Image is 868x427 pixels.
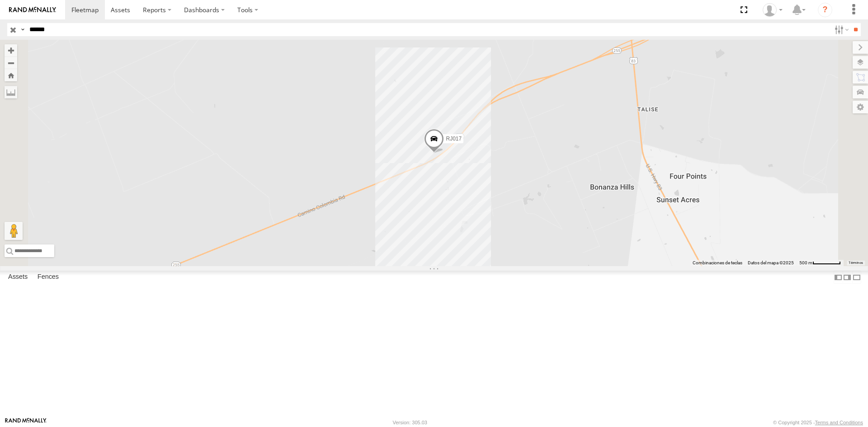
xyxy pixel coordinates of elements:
[852,271,861,284] label: Hide Summary Table
[773,420,863,425] div: © Copyright 2025 -
[799,260,812,265] span: 500 m
[834,271,843,284] label: Dock Summary Table to the Left
[5,222,23,240] button: Arrastra al hombrecito al mapa para abrir Street View
[4,271,32,284] label: Assets
[393,420,427,425] div: Version: 305.03
[815,420,863,425] a: Terms and Conditions
[5,44,17,56] button: Zoom in
[5,56,17,69] button: Zoom out
[748,260,794,265] span: Datos del mapa ©2025
[19,23,26,36] label: Search Query
[5,418,47,427] a: Visit our Website
[849,261,863,265] a: Términos
[843,271,852,284] label: Dock Summary Table to the Right
[759,3,786,17] div: Josue Jimenez
[797,260,844,266] button: Escala del mapa: 500 m por 59 píxeles
[5,69,17,81] button: Zoom Home
[818,3,832,17] i: ?
[33,271,63,284] label: Fences
[853,101,868,113] label: Map Settings
[9,7,56,13] img: rand-logo.svg
[831,23,850,36] label: Search Filter Options
[5,86,17,99] label: Measure
[693,260,742,266] button: Combinaciones de teclas
[446,136,462,142] span: RJ017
